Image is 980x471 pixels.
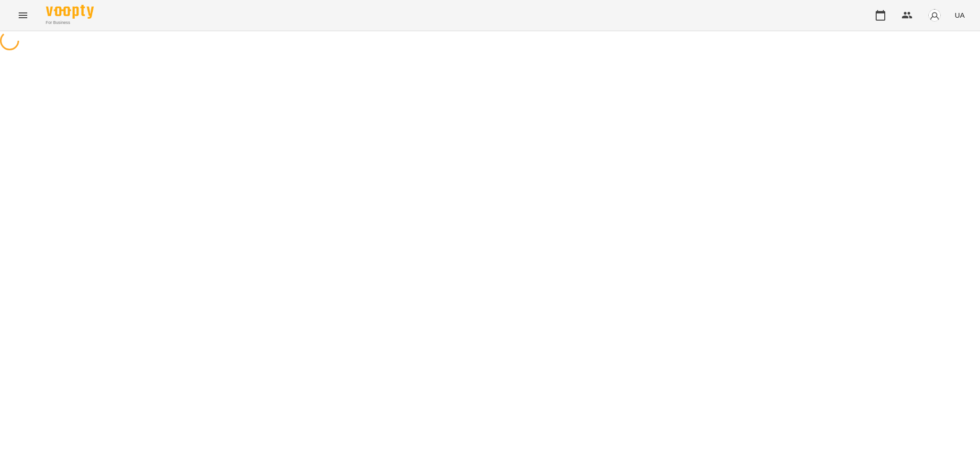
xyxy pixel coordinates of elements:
img: avatar_s.png [928,9,941,22]
button: UA [951,6,969,24]
span: UA [955,10,965,20]
img: Voopty Logo [46,5,94,19]
button: Menu [11,4,34,27]
span: For Business [46,20,94,26]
